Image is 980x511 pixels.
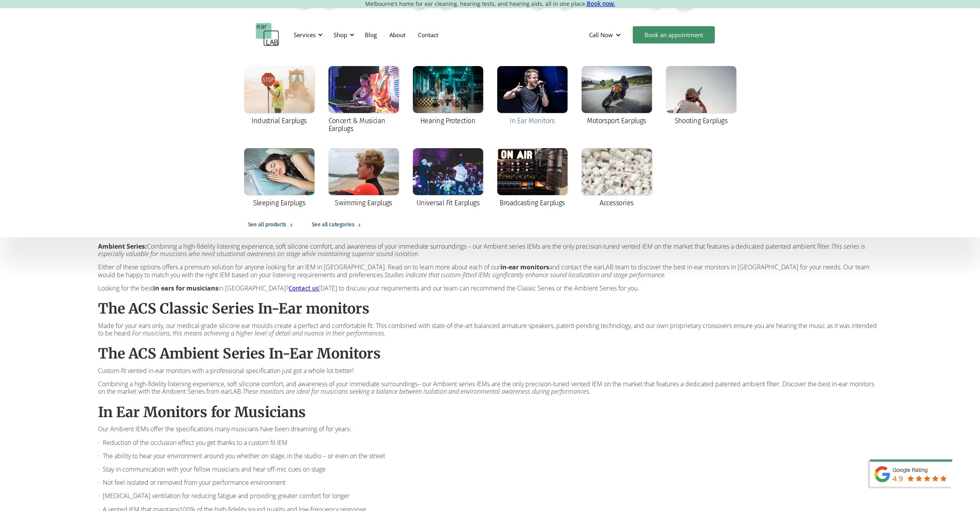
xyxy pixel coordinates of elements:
[98,345,381,362] strong: The ACS Ambient Series In-Ear Monitors
[98,439,882,446] p: · Reduction of the occlusion effect you get thanks to a custom fit IEM
[383,23,412,46] a: About
[98,492,882,500] p: · [MEDICAL_DATA] ventilation for reducing fatigue and providing greater comfort for longer
[240,62,318,130] a: Industrial Earplugs
[304,212,372,237] a: See all categories
[325,62,403,138] a: Concert & Musician Earplugs
[334,31,347,39] div: Shop
[416,199,479,207] div: Universal Fit Earplugs
[98,425,882,433] p: Our Ambient IEMs offer the specifications many musicians have been dreaming of for years:
[633,26,715,43] a: Book an appointment
[578,144,656,212] a: Accessories
[325,144,403,212] a: Swimming Earplugs
[98,285,882,292] p: Looking for the best in [GEOGRAPHIC_DATA]? [DATE] to discuss your requirements and our team can r...
[589,31,613,39] div: Call Now
[289,285,318,292] a: Contact us
[587,117,646,125] div: Motorsport Earplugs
[583,23,629,47] div: Call Now
[98,367,882,375] p: Custom-fit vented in-ear monitors with a professional specification just got a whole lot better!
[500,263,549,271] strong: in-ear monitors
[98,242,865,258] em: This series is especially valuable for musicians who need situational awareness on stage while ma...
[243,387,591,396] em: These monitors are ideal for musicians seeking a balance between isolation and environmental awar...
[493,62,571,130] a: In Ear Monitors
[153,284,218,292] strong: in ears for musicians
[98,466,882,473] p: · Stay in communication with your fellow musicians and hear off-mic cues on stage
[578,62,656,130] a: Motorsport Earplugs
[98,452,882,460] p: · The ability to hear your environment around you whether on stage, in the studio – or even on th...
[98,264,882,278] p: Either of these options offers a premium solution for anyone looking for an IEM in [GEOGRAPHIC_DA...
[98,243,882,258] p: Combining a high-fidelity listening experience, soft silicone comfort, and awareness of your imme...
[329,23,357,47] div: Shop
[289,23,325,47] div: Services
[132,329,386,337] em: For musicians, this means achieving a higher level of detail and nuance in their performances.
[98,300,370,317] strong: The ACS Classic Series In-Ear monitors
[294,31,316,39] div: Services
[675,117,728,125] div: Shooting Earplugs
[328,117,399,133] div: Concert & Musician Earplugs
[510,117,555,125] div: In Ear Monitors
[253,199,305,207] div: Sleeping Earplugs
[335,199,392,207] div: Swimming Earplugs
[600,199,633,207] div: Accessories
[98,380,882,395] p: Combining a high-fidelity listening experience, soft silicone comfort, and awareness of your imme...
[98,403,306,421] strong: In Ear Monitors for Musicians
[256,23,279,47] a: home
[98,242,147,251] strong: Ambient Series:
[240,144,318,212] a: Sleeping Earplugs
[500,199,565,207] div: Broadcasting Earplugs
[662,62,740,130] a: Shooting Earplugs
[420,117,475,125] div: Hearing Protection
[409,144,487,212] a: Universal Fit Earplugs
[98,479,882,486] p: · Not feel isolated or removed from your performance environment
[493,144,571,212] a: Broadcasting Earplugs
[312,220,354,230] div: See all categories
[384,271,666,279] em: Studies indicate that custom-fitted IEMs significantly enhance sound localization and stage perfo...
[248,220,286,230] div: See all products
[98,322,882,337] p: Made for your ears only, our medical-grade silicone ear moulds create a perfect and comfortable f...
[409,62,487,130] a: Hearing Protection
[412,23,444,46] a: Contact
[252,117,307,125] div: Industrial Earplugs
[359,23,383,46] a: Blog
[240,212,304,237] a: See all products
